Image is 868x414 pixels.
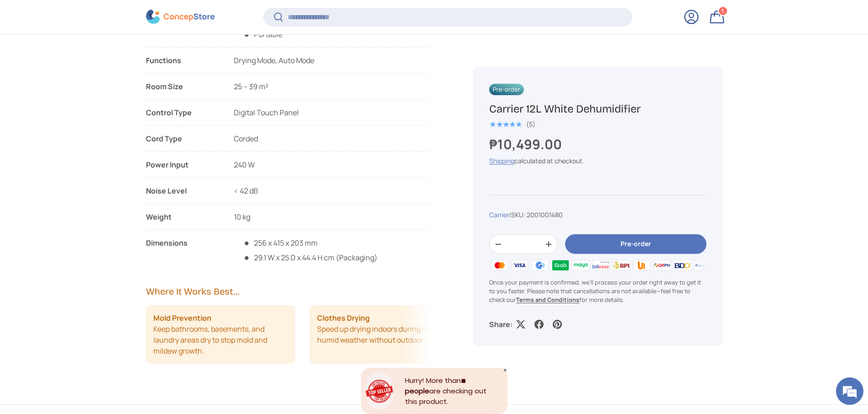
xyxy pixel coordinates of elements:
[146,159,219,170] div: Power Input
[146,185,219,196] div: Noise Level
[234,160,255,170] span: 240 W
[234,55,314,65] span: Drying Mode, Auto Mode
[509,210,563,219] span: |
[146,133,219,144] div: Cord Type
[511,210,525,219] span: SKU:
[489,258,509,272] img: master
[516,296,579,304] a: Terms and Conditions
[489,84,524,95] span: Pre-order
[652,258,672,272] img: qrph
[489,118,535,129] a: 5.0 out of 5.0 stars (5)
[317,312,370,323] strong: Clothes Drying
[146,107,219,118] div: Control Type
[234,212,250,222] span: 10 kg
[146,237,219,263] div: Dimensions
[489,135,564,153] strong: ₱10,499.00
[489,120,522,129] span: ★★★★★
[234,108,299,118] span: Digital Touch Panel
[672,258,692,272] img: bdo
[565,235,706,254] button: Pre-order
[489,102,706,116] h1: Carrier 12L White Dehumidifier
[489,120,522,129] div: 5.0 out of 5.0 stars
[489,210,509,219] a: Carrier
[591,258,611,272] img: billease
[489,156,706,166] div: calculated at checkout.
[234,81,268,91] span: 25 – 39 m²
[146,81,219,92] div: Room Size
[146,55,219,66] div: Functions
[243,237,377,248] span: 256 x 415 x 203 mm
[530,258,550,272] img: gcash
[234,134,258,144] span: Corded
[146,285,430,298] h2: Where It Works Best...
[550,258,570,272] img: grabpay
[722,8,724,15] span: 1
[611,258,631,272] img: bpi
[692,258,712,272] img: metrobank
[310,305,459,364] li: Speed up drying indoors during rainy or humid weather without outdoor lines.
[503,368,507,372] div: Close
[526,121,535,128] div: (5)
[489,156,514,165] a: Shipping
[234,186,258,196] span: < 42 dB
[489,319,512,330] p: Share:
[243,253,377,263] span: 29.1 W x 25 D x 44.4 H cm (Packaging)
[510,258,530,272] img: visa
[631,258,652,272] img: ubp
[527,210,563,219] span: 2001001480
[571,258,591,272] img: maya
[146,305,296,364] li: Keep bathrooms, basements, and laundry areas dry to stop mold and mildew growth.
[146,10,215,24] img: ConcepStore
[489,278,706,305] p: Once your payment is confirmed, we'll process your order right away to get it to you faster. Plea...
[153,312,211,323] strong: Mold Prevention
[146,211,219,222] div: Weight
